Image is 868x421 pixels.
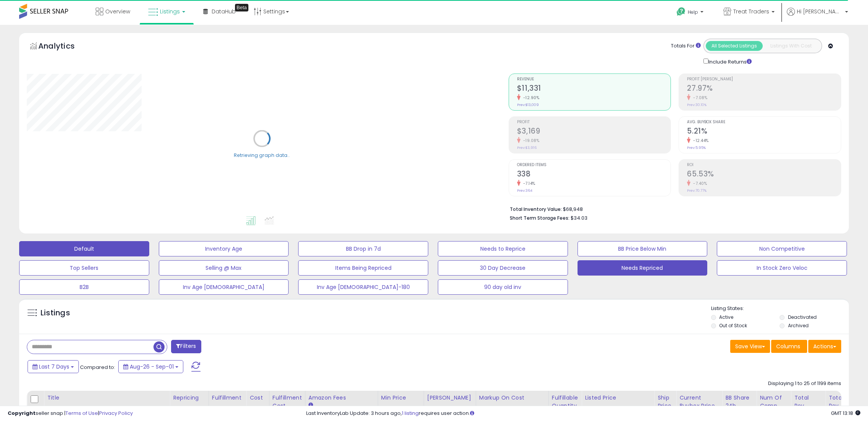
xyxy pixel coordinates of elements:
[159,241,289,256] button: Inventory Age
[687,120,841,124] span: Avg. Buybox Share
[671,42,701,50] div: Totals For
[687,188,706,193] small: Prev: 70.77%
[725,394,753,410] div: BB Share 24h.
[517,120,671,124] span: Profit
[479,394,545,402] div: Markup on Cost
[717,241,847,256] button: Non Competitive
[711,305,849,312] p: Listing States:
[760,394,788,410] div: Num of Comp.
[571,214,587,222] span: $34.03
[768,380,841,387] div: Displaying 1 to 25 of 1199 items
[787,8,848,25] a: Hi [PERSON_NAME]
[719,322,747,329] label: Out of Stock
[234,152,290,158] div: Retrieving graph data..
[585,394,651,402] div: Listed Price
[308,394,375,402] div: Amazon Fees
[65,410,98,417] a: Terms of Use
[687,145,706,150] small: Prev: 5.95%
[160,8,180,15] span: Listings
[8,410,36,417] strong: Copyright
[687,163,841,167] span: ROI
[687,127,841,137] h2: 5.21%
[690,138,709,144] small: -12.44%
[698,57,761,66] div: Include Returns
[212,8,236,15] span: DataHub
[717,260,847,276] button: In Stock Zero Veloc
[308,402,313,409] small: Amazon Fees.
[130,363,174,370] span: Aug-26 - Sep-01
[690,181,707,186] small: -7.40%
[671,1,711,25] a: Help
[679,394,719,410] div: Current Buybox Price
[808,340,841,353] button: Actions
[476,391,548,421] th: The percentage added to the cost of goods (COGS) that forms the calculator for Min & Max prices.
[733,8,769,15] span: Treat Traders
[688,9,698,15] span: Help
[658,394,673,410] div: Ship Price
[306,410,860,417] div: Last InventoryLab Update: 3 hours ago, requires user action.
[28,360,79,373] button: Last 7 Days
[517,84,671,94] h2: $11,331
[19,260,149,276] button: Top Sellers
[687,77,841,82] span: Profit [PERSON_NAME]
[687,84,841,94] h2: 27.97%
[517,163,671,167] span: Ordered Items
[41,308,70,318] h5: Listings
[517,170,671,180] h2: 338
[38,41,90,53] h5: Analytics
[520,138,540,144] small: -19.08%
[831,410,860,417] span: 2025-09-9 13:18 GMT
[39,363,69,370] span: Last 7 Days
[99,410,133,417] a: Privacy Policy
[719,314,733,320] label: Active
[510,204,835,213] li: $68,948
[517,127,671,137] h2: $3,169
[159,279,289,295] button: Inv Age [DEMOGRAPHIC_DATA]
[298,279,428,295] button: Inv Age [DEMOGRAPHIC_DATA]-180
[438,279,568,295] button: 90 day old inv
[173,394,206,402] div: Repricing
[730,340,770,353] button: Save View
[676,7,686,16] i: Get Help
[118,360,183,373] button: Aug-26 - Sep-01
[47,394,166,402] div: Title
[776,343,800,350] span: Columns
[438,260,568,276] button: 30 Day Decrease
[19,279,149,295] button: B2B
[510,215,569,221] b: Short Term Storage Fees:
[517,103,539,107] small: Prev: $13,009
[212,394,243,402] div: Fulfillment
[427,394,473,402] div: [PERSON_NAME]
[381,394,421,402] div: Min Price
[829,394,846,418] div: Total Rev. Diff.
[794,394,822,410] div: Total Rev.
[8,410,133,417] div: seller snap | |
[762,41,819,51] button: Listings With Cost
[706,41,763,51] button: All Selected Listings
[510,206,562,212] b: Total Inventory Value:
[298,241,428,256] button: BB Drop in 7d
[19,241,149,256] button: Default
[250,394,266,402] div: Cost
[272,394,302,410] div: Fulfillment Cost
[687,103,706,107] small: Prev: 30.10%
[788,322,809,329] label: Archived
[80,364,115,371] span: Compared to:
[771,340,807,353] button: Columns
[520,181,535,186] small: -7.14%
[438,241,568,256] button: Needs to Reprice
[797,8,843,15] span: Hi [PERSON_NAME]
[552,394,578,410] div: Fulfillable Quantity
[578,241,708,256] button: BB Price Below Min
[578,260,708,276] button: Needs Repriced
[517,145,537,150] small: Prev: $3,916
[298,260,428,276] button: Items Being Repriced
[235,4,248,11] div: Tooltip anchor
[788,314,817,320] label: Deactivated
[159,260,289,276] button: Selling @ Max
[171,340,201,353] button: Filters
[517,77,671,82] span: Revenue
[687,170,841,180] h2: 65.53%
[690,95,707,101] small: -7.08%
[517,188,532,193] small: Prev: 364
